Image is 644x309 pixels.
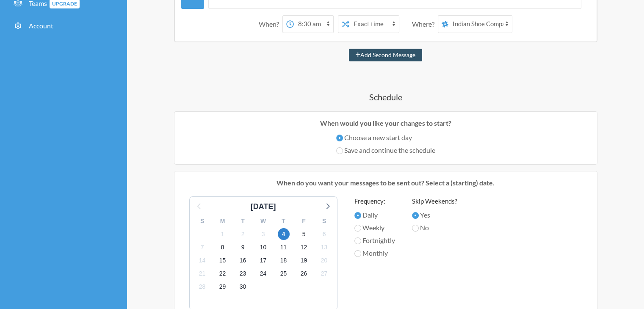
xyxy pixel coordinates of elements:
[354,210,395,220] label: Daily
[318,255,330,267] span: Monday, October 20, 2025
[354,235,395,246] label: Fortnightly
[217,268,229,280] span: Wednesday, October 22, 2025
[259,15,282,33] div: When?
[144,91,627,103] h4: Schedule
[412,15,438,33] div: Where?
[412,223,457,233] label: No
[6,17,121,35] a: Account
[237,241,249,253] span: Thursday, October 9, 2025
[257,241,269,253] span: Friday, October 10, 2025
[278,241,290,253] span: Saturday, October 11, 2025
[217,255,229,267] span: Wednesday, October 15, 2025
[213,215,233,228] div: M
[274,215,294,228] div: T
[217,241,229,253] span: Wednesday, October 8, 2025
[278,255,290,267] span: Saturday, October 18, 2025
[192,215,213,228] div: S
[237,255,249,267] span: Thursday, October 16, 2025
[217,228,229,240] span: Wednesday, October 1, 2025
[412,225,419,232] input: No
[237,268,249,280] span: Thursday, October 23, 2025
[181,118,591,128] p: When would you like your changes to start?
[233,215,253,228] div: T
[318,268,330,280] span: Monday, October 27, 2025
[217,281,229,293] span: Wednesday, October 29, 2025
[354,223,395,233] label: Weekly
[278,268,290,280] span: Saturday, October 25, 2025
[412,212,419,219] input: Yes
[336,147,343,154] input: Save and continue the schedule
[181,178,591,188] p: When do you want your messages to be sent out? Select a (starting) date.
[354,225,361,232] input: Weekly
[336,132,435,143] label: Choose a new start day
[253,215,274,228] div: W
[298,268,310,280] span: Sunday, October 26, 2025
[336,145,435,155] label: Save and continue the schedule
[29,22,53,30] span: Account
[412,210,457,220] label: Yes
[257,228,269,240] span: Friday, October 3, 2025
[196,255,208,267] span: Tuesday, October 14, 2025
[196,241,208,253] span: Tuesday, October 7, 2025
[354,196,395,206] label: Frequency:
[247,201,279,212] div: [DATE]
[294,215,314,228] div: F
[349,49,422,61] button: Add Second Message
[318,228,330,240] span: Monday, October 6, 2025
[412,196,457,206] label: Skip Weekends?
[257,268,269,280] span: Friday, October 24, 2025
[336,135,343,141] input: Choose a new start day
[257,255,269,267] span: Friday, October 17, 2025
[298,241,310,253] span: Sunday, October 12, 2025
[278,228,290,240] span: Saturday, October 4, 2025
[237,281,249,293] span: Thursday, October 30, 2025
[298,255,310,267] span: Sunday, October 19, 2025
[354,250,361,257] input: Monthly
[314,215,334,228] div: S
[318,241,330,253] span: Monday, October 13, 2025
[354,248,395,258] label: Monthly
[196,281,208,293] span: Tuesday, October 28, 2025
[354,212,361,219] input: Daily
[237,228,249,240] span: Thursday, October 2, 2025
[196,268,208,280] span: Tuesday, October 21, 2025
[354,237,361,244] input: Fortnightly
[298,228,310,240] span: Sunday, October 5, 2025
